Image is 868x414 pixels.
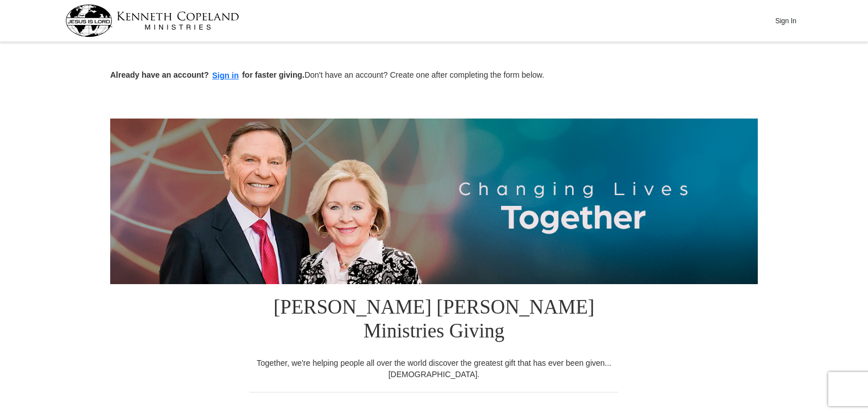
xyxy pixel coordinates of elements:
img: kcm-header-logo.svg [65,5,239,37]
strong: Already have an account? for faster giving. [110,70,304,79]
button: Sign in [209,69,243,82]
p: Don't have an account? Create one after completing the form below. [110,69,758,82]
h1: [PERSON_NAME] [PERSON_NAME] Ministries Giving [249,284,619,357]
button: Sign In [769,12,803,29]
div: Together, we're helping people all over the world discover the greatest gift that has ever been g... [249,357,619,380]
